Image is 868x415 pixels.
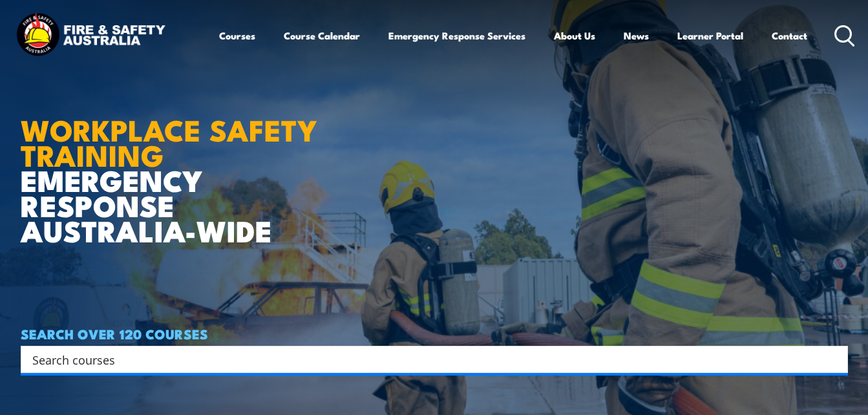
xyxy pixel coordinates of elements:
[219,20,255,51] a: Courses
[284,20,360,51] a: Course Calendar
[35,350,822,368] form: Search form
[554,20,595,51] a: About Us
[21,107,317,176] strong: WORKPLACE SAFETY TRAINING
[677,20,743,51] a: Learner Portal
[21,326,848,341] h4: SEARCH OVER 120 COURSES
[32,350,820,369] input: Search input
[624,20,649,51] a: News
[388,20,525,51] a: Emergency Response Services
[772,20,807,51] a: Contact
[21,84,337,243] h1: EMERGENCY RESPONSE AUSTRALIA-WIDE
[825,350,843,368] button: Search magnifier button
